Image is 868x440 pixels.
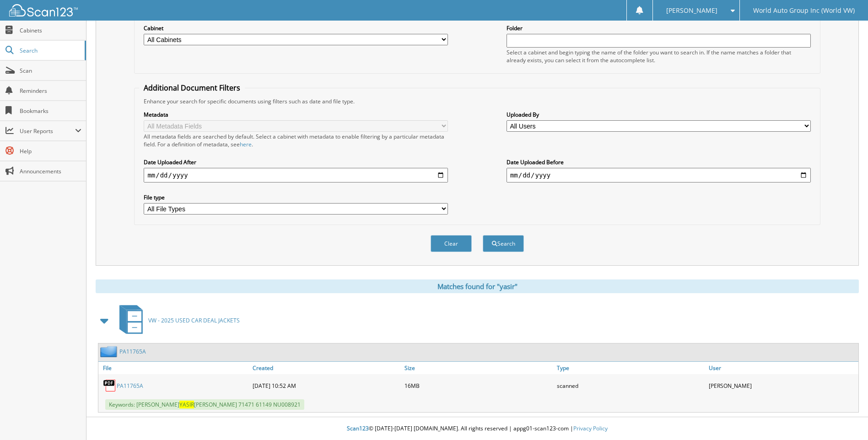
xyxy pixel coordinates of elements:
[100,346,119,357] img: folder2.png
[144,158,448,166] label: Date Uploaded After
[98,362,250,374] a: File
[753,8,855,13] span: World Auto Group Inc (World VW)
[822,396,868,440] iframe: Chat Widget
[347,424,369,432] span: Scan123
[114,302,240,338] a: VW - 2025 USED CAR DEAL JACKETS
[507,158,811,166] label: Date Uploaded Before
[402,376,554,395] div: 16MB
[507,48,811,64] div: Select a cabinet and begin typing the name of the folder you want to search in. If the name match...
[144,111,448,118] label: Metadata
[483,235,524,252] button: Search
[706,362,858,374] a: User
[144,168,448,182] input: start
[144,24,448,32] label: Cabinet
[250,362,402,374] a: Created
[20,47,80,54] span: Search
[250,376,402,395] div: [DATE] 10:52 AM
[507,111,811,118] label: Uploaded By
[139,83,245,93] legend: Additional Document Filters
[555,362,706,374] a: Type
[402,362,554,374] a: Size
[96,279,859,293] div: Matches found for "yasir"
[103,379,117,392] img: PDF.png
[20,167,81,175] span: Announcements
[119,348,146,355] a: PA11765A
[144,193,448,201] label: File type
[9,4,78,16] img: scan123-logo-white.svg
[148,317,240,324] span: VW - 2025 USED CAR DEAL JACKETS
[431,235,472,252] button: Clear
[20,27,81,34] span: Cabinets
[86,418,868,440] div: © [DATE]-[DATE] [DOMAIN_NAME]. All rights reserved | appg01-scan123-com |
[573,424,608,432] a: Privacy Policy
[555,376,706,395] div: scanned
[507,168,811,182] input: end
[240,140,252,148] a: here
[20,127,75,135] span: User Reports
[20,107,81,115] span: Bookmarks
[144,133,448,148] div: All metadata fields are searched by default. Select a cabinet with metadata to enable filtering b...
[139,97,815,105] div: Enhance your search for specific documents using filters such as date and file type.
[179,401,194,408] span: YASIR
[105,399,304,410] span: Keywords: [PERSON_NAME] [PERSON_NAME] 71471 61149 NU008921
[706,376,858,395] div: [PERSON_NAME]
[20,67,81,75] span: Scan
[507,24,811,32] label: Folder
[20,147,81,155] span: Help
[117,382,143,390] a: PA11765A
[666,8,717,13] span: [PERSON_NAME]
[20,87,81,95] span: Reminders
